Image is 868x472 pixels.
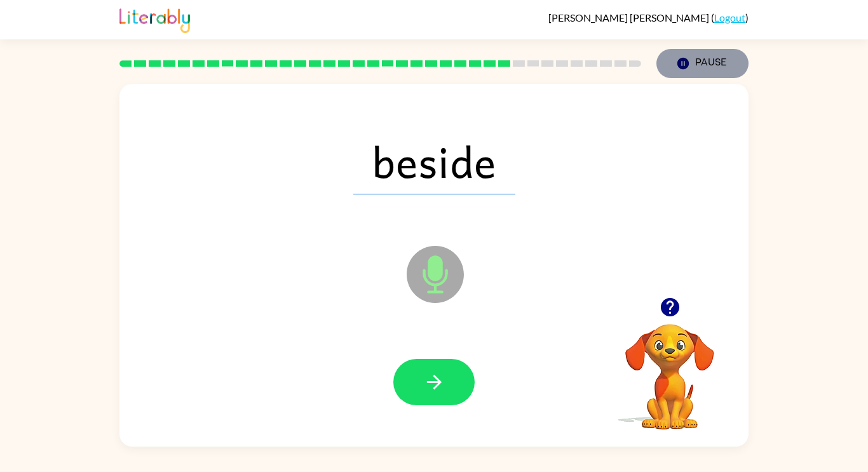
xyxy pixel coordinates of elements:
[548,11,749,24] div: ( )
[548,11,711,24] span: [PERSON_NAME] [PERSON_NAME]
[353,128,515,194] span: beside
[656,49,749,78] button: Pause
[714,11,745,24] a: Logout
[119,5,190,33] img: Literably
[606,304,733,431] video: Your browser must support playing .mp4 files to use Literably. Please try using another browser.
